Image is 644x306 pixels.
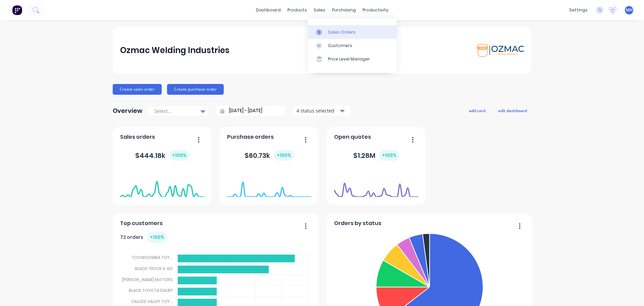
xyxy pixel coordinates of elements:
[169,150,189,161] div: + 100 %
[120,133,155,141] span: Sales orders
[328,29,356,35] div: Sales Orders
[131,299,173,304] tspan: CALLIDE VALLEY TOY...
[284,5,310,15] div: products
[477,44,524,57] img: Ozmac Welding Industries
[131,255,173,260] tspan: TOOWOOMBA TOY...
[310,5,329,15] div: sales
[135,266,173,271] tspan: BLACK TRUCK & AG
[328,56,370,62] div: Price Level Manager
[129,288,173,293] tspan: BLACK TOYOTA DALBY
[12,5,22,15] img: Factory
[274,150,294,161] div: + 100 %
[353,150,399,161] div: $ 1.28M
[253,5,284,15] a: dashboard
[494,106,531,115] button: edit dashboard
[308,25,397,39] a: Sales Orders
[566,5,591,15] div: settings
[379,150,399,161] div: + 100 %
[308,39,397,52] a: Customers
[465,106,490,115] button: add card
[167,84,224,95] button: Create purchase order
[122,276,173,282] tspan: [PERSON_NAME] MOTORS
[626,7,633,13] span: MH
[328,43,352,49] div: Customers
[135,150,189,161] div: $ 444.18k
[334,219,381,227] span: Orders by status
[113,104,143,118] div: Overview
[227,133,274,141] span: Purchase orders
[308,52,397,66] a: Price Level Manager
[297,107,339,114] div: 4 status selected
[293,106,350,116] button: 4 status selected
[120,44,229,57] div: Ozmac Welding Industries
[329,5,359,15] div: purchasing
[359,5,392,15] div: productivity
[113,84,162,95] button: Create sales order
[245,150,294,161] div: $ 60.73k
[334,133,371,141] span: Open quotes
[120,232,167,243] div: 72 orders
[147,232,167,243] div: + 100 %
